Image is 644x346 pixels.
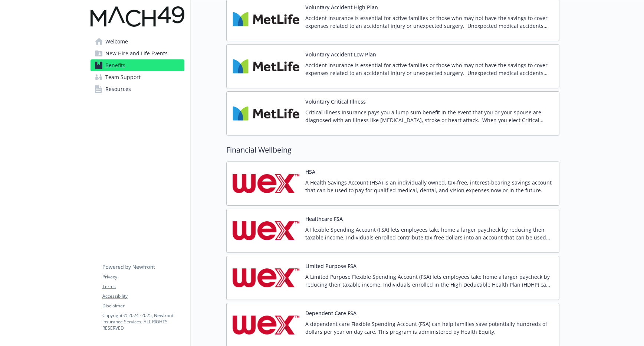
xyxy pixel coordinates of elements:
img: Metlife Inc carrier logo [233,3,299,35]
p: A Flexible Spending Account (FSA) lets employees take home a larger paycheck by reducing their ta... [305,226,553,241]
button: HSA [305,168,315,176]
p: Accident insurance is essential for active families or those who may not have the savings to cove... [305,61,553,77]
a: Accessibility [102,293,184,300]
a: Privacy [102,274,184,280]
p: Copyright © 2024 - 2025 , Newfront Insurance Services, ALL RIGHTS RESERVED [102,312,184,331]
img: Metlife Inc carrier logo [233,98,299,129]
button: Dependent Care FSA [305,309,356,317]
p: A Health Savings Account (HSA) is an individually owned, tax-free, interest-bearing savings accou... [305,179,553,194]
a: Resources [91,83,184,95]
a: Disclaimer [102,303,184,309]
a: Benefits [91,59,184,71]
img: Wex Inc. carrier logo [233,262,299,294]
span: Welcome [105,36,128,48]
a: Welcome [91,36,184,48]
img: Wex Inc. carrier logo [233,309,299,341]
img: Metlife Inc carrier logo [233,50,299,82]
span: New Hire and Life Events [105,48,168,59]
a: New Hire and Life Events [91,48,184,59]
button: Voluntary Critical Illness [305,98,366,105]
button: Limited Purpose FSA [305,262,356,270]
span: Resources [105,83,131,95]
button: Voluntary Accident High Plan [305,3,378,11]
span: Team Support [105,71,141,83]
img: Wex Inc. carrier logo [233,215,299,247]
h2: Financial Wellbeing [226,144,559,156]
button: Voluntary Accident Low Plan [305,50,376,58]
p: A Limited Purpose Flexible Spending Account (FSA) lets employees take home a larger paycheck by r... [305,273,553,288]
img: Wex Inc. carrier logo [233,168,299,199]
p: A dependent care Flexible Spending Account (FSA) can help families save potentially hundreds of d... [305,320,553,336]
button: Healthcare FSA [305,215,343,223]
span: Benefits [105,59,125,71]
a: Terms [102,283,184,290]
a: Team Support [91,71,184,83]
p: Accident insurance is essential for active families or those who may not have the savings to cove... [305,14,553,30]
p: Critical Illness Insurance pays you a lump sum benefit in the event that you or your spouse are d... [305,108,553,124]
